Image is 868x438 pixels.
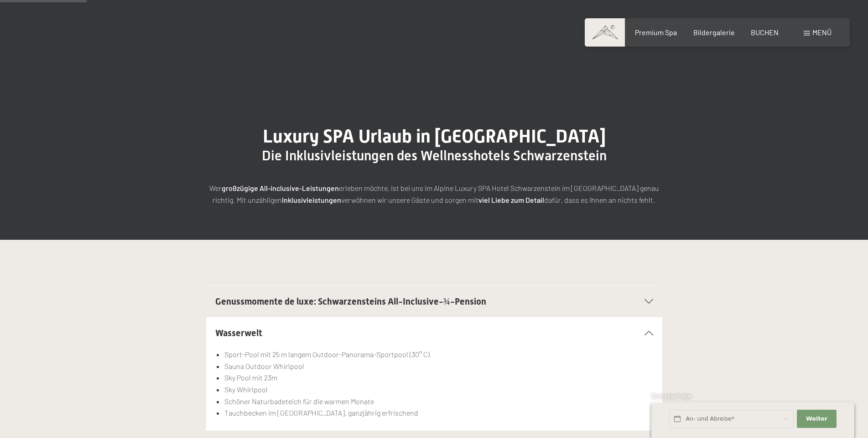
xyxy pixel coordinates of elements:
strong: Inklusivleistungen [282,195,341,204]
strong: viel Liebe zum Detail [478,195,544,204]
button: Weiter [797,410,836,428]
li: Sky Whirlpool [224,384,653,396]
span: Luxury SPA Urlaub in [GEOGRAPHIC_DATA] [263,126,606,147]
span: Menü [812,28,832,37]
a: BUCHEN [751,28,779,37]
span: Genussmomente de luxe: Schwarzensteins All-Inclusive-¾-Pension [215,296,486,307]
li: Tauchbecken im [GEOGRAPHIC_DATA], ganzjährig erfrischend [224,407,653,419]
p: Wer erleben möchte, ist bei uns im Alpine Luxury SPA Hotel Schwarzenstein im [GEOGRAPHIC_DATA] ge... [206,182,662,206]
strong: großzügige All-inclusive-Leistungen [222,184,339,192]
a: Bildergalerie [693,28,735,37]
span: Schnellanfrage [651,392,691,400]
li: Sauna Outdoor Whirlpool [224,360,653,372]
li: Sky Pool mit 23m [224,372,653,384]
span: Weiter [806,415,827,423]
li: Schöner Naturbadeteich für die warmen Monate [224,396,653,407]
a: Premium Spa [635,28,677,37]
span: Wasserwelt [215,327,262,338]
span: Die Inklusivleistungen des Wellnesshotels Schwarzenstein [262,148,607,164]
li: Sport-Pool mit 25 m langem Outdoor-Panorama-Sportpool (30° C) [224,348,653,360]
